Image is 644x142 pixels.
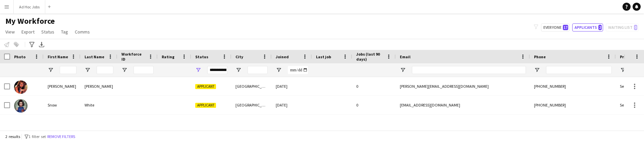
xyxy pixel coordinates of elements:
[38,41,46,49] app-action-btn: Export XLSX
[563,25,568,30] span: 17
[19,27,37,36] a: Export
[572,23,603,31] button: Applicants2
[272,77,312,95] div: [DATE]
[58,27,71,36] a: Tag
[235,54,243,59] span: City
[276,67,282,73] button: Open Filter Menu
[356,52,384,62] span: Jobs (last 90 days)
[61,29,68,35] span: Tag
[41,29,54,35] span: Status
[5,16,55,26] span: My Workforce
[195,67,201,73] button: Open Filter Menu
[39,27,57,36] a: Status
[534,67,540,73] button: Open Filter Menu
[85,67,91,73] button: Open Filter Menu
[235,67,241,73] button: Open Filter Menu
[121,67,127,73] button: Open Filter Menu
[195,103,216,108] span: Applicant
[44,77,80,95] div: [PERSON_NAME]
[400,67,406,73] button: Open Filter Menu
[162,54,174,59] span: Rating
[352,77,396,95] div: 0
[530,96,616,114] div: [PHONE_NUMBER]
[97,66,113,74] input: Last Name Filter Input
[620,67,626,73] button: Open Filter Menu
[85,54,104,59] span: Last Name
[534,54,546,59] span: Phone
[276,54,289,59] span: Joined
[80,77,117,95] div: [PERSON_NAME]
[352,96,396,114] div: 0
[316,54,331,59] span: Last job
[195,84,216,89] span: Applicant
[121,52,146,62] span: Workforce ID
[75,29,90,35] span: Comms
[14,54,25,59] span: Photo
[28,41,36,49] app-action-btn: Advanced filters
[541,23,570,31] button: Everyone17
[48,54,68,59] span: First Name
[72,27,93,36] a: Comms
[396,77,530,95] div: [PERSON_NAME][EMAIL_ADDRESS][DOMAIN_NAME]
[195,54,208,59] span: Status
[21,29,35,35] span: Export
[5,29,15,35] span: View
[530,77,616,95] div: [PHONE_NUMBER]
[44,96,80,114] div: Snow
[29,134,46,139] span: 1 filter set
[400,54,411,59] span: Email
[14,99,28,113] img: Snow White
[14,0,45,13] button: Ad Hoc Jobs
[620,54,633,59] span: Profile
[48,67,54,73] button: Open Filter Menu
[133,66,154,74] input: Workforce ID Filter Input
[46,133,76,140] button: Remove filters
[80,96,117,114] div: White
[3,27,17,36] a: View
[231,77,272,95] div: [GEOGRAPHIC_DATA]
[60,66,76,74] input: First Name Filter Input
[396,96,530,114] div: [EMAIL_ADDRESS][DOMAIN_NAME]
[412,66,526,74] input: Email Filter Input
[231,96,272,114] div: [GEOGRAPHIC_DATA]
[598,25,602,30] span: 2
[288,66,308,74] input: Joined Filter Input
[546,66,612,74] input: Phone Filter Input
[272,96,312,114] div: [DATE]
[248,66,268,74] input: City Filter Input
[14,80,28,94] img: Barbara Gorden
